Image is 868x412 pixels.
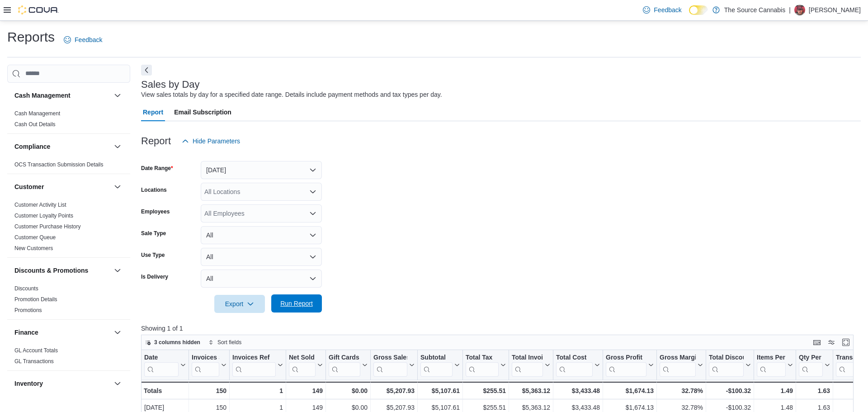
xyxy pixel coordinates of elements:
[556,353,593,376] div: Total Cost
[14,347,58,354] span: GL Account Totals
[112,378,123,389] button: Inventory
[14,285,38,292] a: Discounts
[14,91,110,100] button: Cash Management
[14,212,73,219] span: Customer Loyalty Points
[141,79,200,90] h3: Sales by Day
[14,91,71,100] h3: Cash Management
[154,339,200,346] span: 3 columns hidden
[466,385,506,396] div: $255.51
[75,35,102,44] span: Feedback
[420,353,460,376] button: Subtotal
[141,230,166,237] label: Sale Type
[178,132,244,150] button: Hide Parameters
[143,103,163,121] span: Report
[192,353,226,376] button: Invoices Sold
[14,307,42,314] span: Promotions
[512,385,550,396] div: $5,363.12
[639,1,685,19] a: Feedback
[14,266,88,275] h3: Discounts & Promotions
[512,353,543,362] div: Total Invoiced
[214,295,265,313] button: Export
[14,307,42,313] a: Promotions
[14,110,60,117] span: Cash Management
[192,385,226,396] div: 150
[289,353,316,362] div: Net Sold
[144,385,186,396] div: Totals
[14,328,38,337] h3: Finance
[709,353,744,376] div: Total Discount
[14,328,110,337] button: Finance
[7,199,130,257] div: Customer
[112,90,123,101] button: Cash Management
[329,385,368,396] div: $0.00
[799,353,823,376] div: Qty Per Transaction
[141,136,171,147] h3: Report
[14,121,56,128] span: Cash Out Details
[660,353,696,362] div: Gross Margin
[232,353,276,376] div: Invoices Ref
[329,353,368,376] button: Gift Cards
[201,161,322,179] button: [DATE]
[220,295,259,313] span: Export
[201,248,322,266] button: All
[14,245,53,251] a: New Customers
[373,353,407,362] div: Gross Sales
[329,353,360,376] div: Gift Card Sales
[14,202,66,208] a: Customer Activity List
[141,186,167,194] label: Locations
[60,31,106,49] a: Feedback
[144,353,179,376] div: Date
[757,385,793,396] div: 1.49
[232,353,283,376] button: Invoices Ref
[201,270,322,288] button: All
[556,353,600,376] button: Total Cost
[757,353,786,362] div: Items Per Transaction
[192,353,219,362] div: Invoices Sold
[14,142,110,151] button: Compliance
[309,210,316,217] button: Open list of options
[271,294,322,313] button: Run Report
[14,296,57,303] a: Promotion Details
[309,188,316,195] button: Open list of options
[232,385,283,396] div: 1
[217,339,241,346] span: Sort fields
[142,337,204,348] button: 3 columns hidden
[606,385,654,396] div: $1,674.13
[192,353,219,376] div: Invoices Sold
[689,5,708,15] input: Dark Mode
[660,385,703,396] div: 32.78%
[556,385,600,396] div: $3,433.48
[14,285,38,292] span: Discounts
[144,353,179,362] div: Date
[141,208,170,215] label: Employees
[112,265,123,276] button: Discounts & Promotions
[826,337,837,348] button: Display options
[14,347,58,354] a: GL Account Totals
[799,353,823,362] div: Qty Per Transaction
[18,5,59,14] img: Cova
[14,213,73,219] a: Customer Loyalty Points
[7,108,130,133] div: Cash Management
[709,385,751,396] div: -$100.32
[141,324,861,333] p: Showing 1 of 1
[7,159,130,174] div: Compliance
[840,337,851,348] button: Enter fullscreen
[174,103,231,121] span: Email Subscription
[14,266,110,275] button: Discounts & Promotions
[14,223,81,230] a: Customer Purchase History
[141,165,173,172] label: Date Range
[373,353,415,376] button: Gross Sales
[112,141,123,152] button: Compliance
[14,234,56,241] span: Customer Queue
[289,385,323,396] div: 149
[112,181,123,192] button: Customer
[14,110,60,117] a: Cash Management
[606,353,654,376] button: Gross Profit
[141,273,168,280] label: Is Delivery
[556,353,593,362] div: Total Cost
[420,353,453,376] div: Subtotal
[7,283,130,319] div: Discounts & Promotions
[606,353,646,376] div: Gross Profit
